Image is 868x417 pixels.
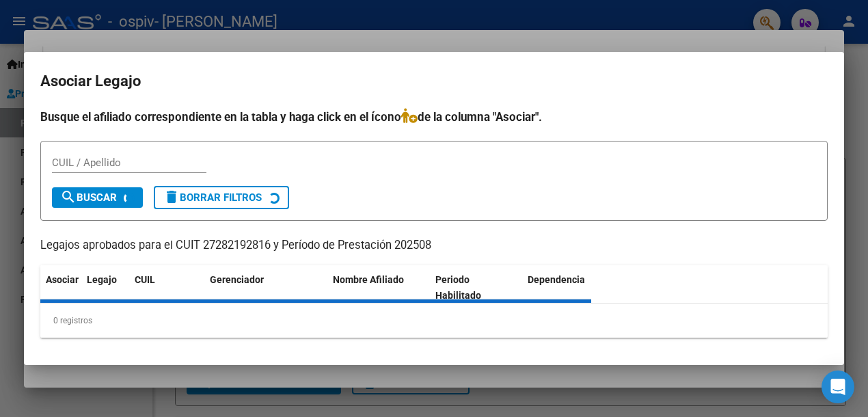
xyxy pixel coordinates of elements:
datatable-header-cell: Nombre Afiliado [327,265,430,310]
datatable-header-cell: CUIL [129,265,204,310]
button: Borrar Filtros [154,186,289,209]
datatable-header-cell: Dependencia [522,265,625,310]
datatable-header-cell: Periodo Habilitado [430,265,522,310]
div: Open Intercom Messenger [822,371,854,403]
button: Buscar [52,187,143,208]
mat-icon: delete [163,189,180,205]
span: Asociar [46,274,79,285]
span: Gerenciador [210,274,264,285]
datatable-header-cell: Asociar [40,265,81,310]
span: Nombre Afiliado [333,274,404,285]
span: CUIL [135,274,155,285]
p: Legajos aprobados para el CUIT 27282192816 y Período de Prestación 202508 [40,237,828,254]
span: Borrar Filtros [163,191,262,204]
span: Buscar [60,191,117,204]
mat-icon: search [60,189,77,205]
span: Legajo [87,274,117,285]
datatable-header-cell: Legajo [81,265,129,310]
span: Dependencia [528,274,585,285]
div: 0 registros [40,304,828,338]
h4: Busque el afiliado correspondiente en la tabla y haga click en el ícono de la columna "Asociar". [40,108,828,126]
h2: Asociar Legajo [40,68,828,94]
datatable-header-cell: Gerenciador [204,265,327,310]
span: Periodo Habilitado [435,274,481,301]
